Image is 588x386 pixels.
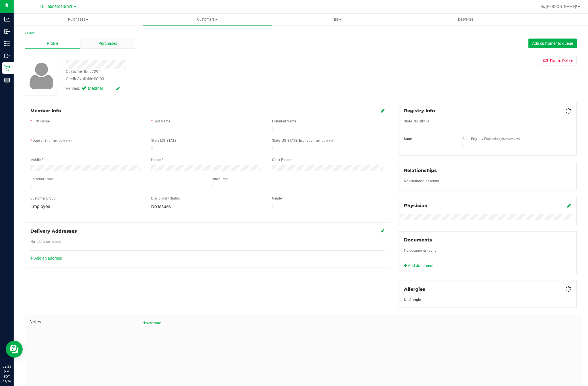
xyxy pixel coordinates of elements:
span: Customers [143,17,272,22]
label: Home Phone [151,157,171,162]
span: Hi, [PERSON_NAME]! [540,4,577,9]
label: First Name [33,119,50,124]
span: (MM/DD/YYYY) [500,137,520,141]
label: Other Email [212,177,229,182]
span: Documents [404,237,432,243]
span: Add customer to queue [532,41,573,46]
inline-svg: Analytics [4,16,10,22]
a: Deliveries [401,14,531,26]
a: Back [25,31,35,35]
span: Employee [30,204,50,209]
inline-svg: Outbound [4,53,10,59]
a: Purchases [14,14,143,26]
span: Allergies [404,287,425,292]
div: No Allergies [404,297,571,302]
span: Member Info [30,108,61,113]
span: Physician [404,203,427,208]
iframe: Resource center [6,341,23,358]
a: Customers [143,14,272,26]
label: Customer Group [30,196,56,201]
label: No relationships found. [404,179,440,184]
label: State [US_STATE] Expiration [272,138,334,143]
span: Relationships [404,168,437,173]
span: Purchases [14,17,143,22]
button: Add customer to queue [528,39,577,48]
span: Tills [272,17,401,22]
label: Disciplinary Status [151,196,180,201]
span: No documents found. [404,249,437,253]
label: Last Name [153,119,170,124]
a: Add an address [30,256,62,260]
inline-svg: Inventory [4,41,10,46]
a: Add document [404,263,437,269]
label: Other Phone [272,157,291,162]
label: Gender [272,196,283,201]
span: Registry Info [404,108,435,113]
inline-svg: Inbound [4,29,10,34]
span: Medical [88,86,111,92]
div: Customer ID: 97294 [66,69,101,75]
span: No Issues [151,204,171,209]
p: 02:28 PM EDT [3,364,11,379]
inline-svg: Retail [4,65,10,71]
label: State [US_STATE] [151,138,177,143]
inline-svg: Reports [4,77,10,83]
span: (MM/DD/YYYY) [52,139,71,142]
div: Credit Available: [66,76,338,82]
button: Flagto Delete [539,56,577,65]
span: Delivery Addresses [30,228,77,234]
p: 08/24 [3,379,11,383]
label: Mobile Phone [30,157,51,162]
label: No addresses found [30,239,61,244]
label: Preferred Name [272,119,296,124]
button: New Note [143,321,161,326]
label: Personal Email [30,177,54,182]
div: State [400,136,458,141]
span: Profile [47,41,58,46]
span: Deliveries [450,17,481,22]
a: Tills [272,14,401,26]
label: Date of Birth [33,138,71,143]
label: State Registry Expiration [462,136,520,141]
span: $0.00 [94,77,104,81]
img: user-icon.png [27,61,56,90]
span: (MM/DD/YYYY) [315,139,334,142]
span: Notes [29,319,161,325]
span: Ft. Lauderdale WC [39,4,73,9]
span: Purchases [98,41,117,46]
div: Verified: [66,86,120,92]
label: State Registry ID [404,119,429,124]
